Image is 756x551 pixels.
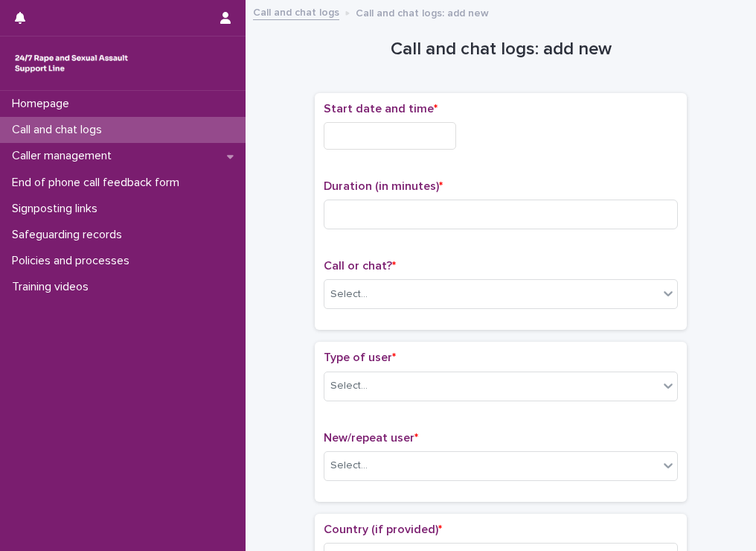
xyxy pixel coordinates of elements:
p: Training videos [6,280,100,294]
div: Select... [330,287,368,302]
p: End of phone call feedback form [6,176,191,190]
span: Call or chat? [324,260,396,272]
span: New/repeat user [324,432,418,444]
h1: Call and chat logs: add new [315,39,687,60]
p: Policies and processes [6,254,141,268]
span: Type of user [324,351,396,363]
span: Duration (in minutes) [324,180,443,192]
p: Signposting links [6,202,109,216]
p: Call and chat logs: add new [356,4,489,20]
img: rhQMoQhaT3yELyF149Cw [12,48,131,78]
p: Safeguarding records [6,228,134,242]
div: Select... [330,378,368,394]
p: Call and chat logs [6,123,114,137]
p: Caller management [6,149,124,163]
div: Select... [330,458,368,474]
span: Start date and time [324,103,438,115]
a: Call and chat logs [253,3,339,20]
span: Country (if provided) [324,523,442,535]
p: Homepage [6,97,81,111]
